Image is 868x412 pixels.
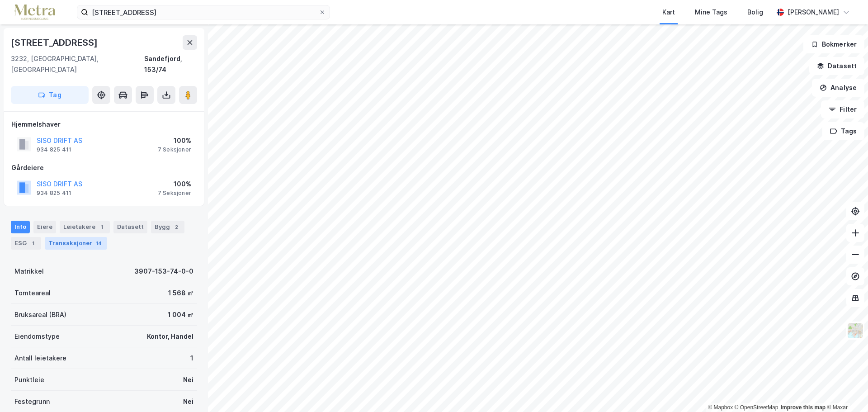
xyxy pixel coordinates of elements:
div: 100% [158,135,191,146]
div: 1 004 ㎡ [168,309,193,320]
div: Info [11,221,30,233]
div: Transaksjoner [45,237,107,250]
div: Nei [183,374,193,385]
div: Bruksareal (BRA) [14,309,66,320]
button: Analyse [812,79,864,97]
div: ESG [11,237,41,250]
div: Nei [183,396,193,407]
div: 14 [94,239,104,248]
div: 7 Seksjoner [158,146,191,153]
a: OpenStreetMap [735,404,778,411]
button: Tags [822,122,864,140]
div: 100% [158,179,191,189]
div: 1 [97,223,106,232]
img: Z [847,322,864,339]
div: Leietakere [60,221,110,233]
div: Kontor, Handel [147,331,193,342]
div: 1 568 ㎡ [168,288,193,298]
div: Eiendomstype [14,331,60,342]
div: 2 [172,223,181,232]
a: Improve this map [781,404,826,411]
button: Bokmerker [803,35,864,53]
div: 934 825 411 [37,146,71,153]
div: Bolig [747,7,763,18]
div: 3907-153-74-0-0 [134,266,193,277]
div: 7 Seksjoner [158,189,191,197]
div: [STREET_ADDRESS] [11,35,99,50]
div: Eiere [33,221,56,233]
div: 934 825 411 [37,189,71,197]
div: Festegrunn [14,396,50,407]
button: Tag [11,86,89,104]
div: Kontrollprogram for chat [823,369,868,412]
div: Kart [662,7,675,18]
iframe: Chat Widget [823,369,868,412]
div: 1 [190,353,193,364]
input: Søk på adresse, matrikkel, gårdeiere, leietakere eller personer [88,5,319,19]
a: Mapbox [708,404,733,411]
button: Filter [821,100,864,118]
button: Datasett [809,57,864,75]
div: Gårdeiere [11,162,197,173]
div: 1 [28,239,38,248]
div: Punktleie [14,374,44,385]
img: metra-logo.256734c3b2bbffee19d4.png [14,5,55,20]
div: Bygg [151,221,184,233]
div: Mine Tags [695,7,727,18]
div: 3232, [GEOGRAPHIC_DATA], [GEOGRAPHIC_DATA] [11,53,144,75]
div: Hjemmelshaver [11,119,197,130]
div: Datasett [113,221,147,233]
div: Matrikkel [14,266,44,277]
div: Tomteareal [14,288,51,298]
div: Sandefjord, 153/74 [144,53,197,75]
div: Antall leietakere [14,353,66,364]
div: [PERSON_NAME] [788,7,839,18]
